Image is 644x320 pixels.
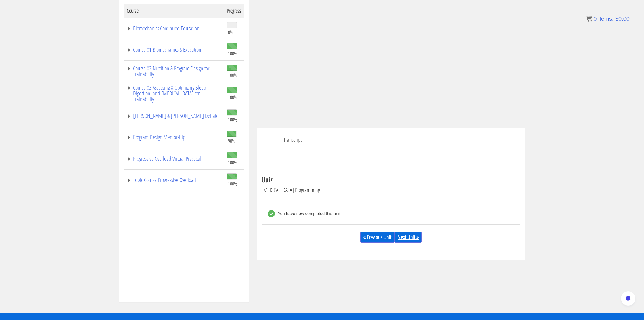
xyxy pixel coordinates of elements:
bdi: 0.00 [615,16,630,22]
a: 0 items: $0.00 [586,16,630,22]
img: icon11.png [586,16,592,22]
a: Program Design Mentorship [127,134,221,140]
div: You have now completed this unit. [275,210,342,217]
a: Course 01 Biomechanics & Execution [127,47,221,53]
span: $ [615,16,618,22]
a: Next Unit » [394,232,422,243]
span: 0% [228,29,233,35]
p: [MEDICAL_DATA] Programming [262,186,520,194]
a: [PERSON_NAME] & [PERSON_NAME] Debate: [127,113,221,119]
span: 100% [228,116,237,123]
span: 100% [228,50,237,57]
h3: Quiz [262,175,520,183]
a: Course 02 Nutrition & Program Design for Trainability [127,66,221,77]
span: items: [598,16,614,22]
a: Course 03 Assessing & Optimizing Sleep Digestion, and [MEDICAL_DATA] for Trainability [127,85,221,102]
th: Course [124,4,224,18]
span: 0 [593,16,597,22]
a: Transcript [279,133,306,147]
span: 100% [228,181,237,187]
a: « Previous Unit [360,232,394,243]
a: Progressive Overload Virtual Practical [127,156,221,162]
a: Biomechanics Continued Education [127,26,221,31]
span: 100% [228,72,237,78]
span: 100% [228,94,237,100]
span: 100% [228,159,237,166]
a: Topic Course Progressive Overload [127,177,221,183]
th: Progress [224,4,244,18]
span: 90% [228,138,235,144]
